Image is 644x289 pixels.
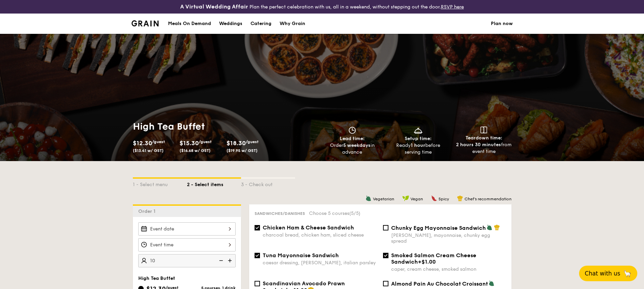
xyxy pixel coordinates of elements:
[405,136,432,141] span: Setup time:
[138,254,236,267] input: Number of guests
[391,252,476,265] span: Smoked Salmon Cream Cheese Sandwich
[132,20,159,26] img: Grain
[138,238,236,251] input: Event time
[226,139,246,147] span: $18.30
[466,135,502,141] span: Teardown time:
[441,4,464,10] a: RSVP here
[263,260,378,266] div: caesar dressing, [PERSON_NAME], italian parsley
[411,142,425,148] strong: 1 hour
[133,148,164,153] span: ($13.41 w/ GST)
[347,127,357,134] img: icon-clock.2db775ea.svg
[276,14,309,34] a: Why Grain
[340,136,365,141] span: Lead time:
[464,197,511,201] span: Chef's recommendation
[391,266,506,272] div: caper, cream cheese, smoked salmon
[491,14,513,34] a: Plan now
[431,195,437,201] img: icon-spicy.37a8142b.svg
[383,253,388,258] input: Smoked Salmon Cream Cheese Sandwich+$1.00caper, cream cheese, smoked salmon
[623,269,631,277] span: 🦙
[255,211,305,216] span: Sandwiches/Danishes
[132,20,159,26] a: Logotype
[391,232,506,244] div: [PERSON_NAME], mayonnaise, chunky egg spread
[255,281,260,286] input: Scandinavian Avocado Prawn Sandwich+$1.00[PERSON_NAME], celery, red onion, dijon mustard
[180,148,211,153] span: ($16.68 w/ GST)
[365,195,372,201] img: icon-vegetarian.fe4039eb.svg
[263,224,354,231] span: Chicken Ham & Cheese Sandwich
[402,195,409,201] img: icon-vegan.f8ff3823.svg
[585,270,620,277] span: Chat with us
[418,259,436,265] span: +$1.00
[383,281,388,286] input: Almond Pain Au Chocolat Croissanta sweet puff pastry filled with dark chocolate
[199,139,212,144] span: /guest
[383,225,388,230] input: Chunky Egg Mayonnaise Sandwich[PERSON_NAME], mayonnaise, chunky egg spread
[241,179,295,188] div: 3 - Check out
[391,281,488,287] span: Almond Pain Au Chocolat Croissant
[133,139,152,147] span: $12.30
[373,197,394,201] span: Vegetarian
[133,120,319,133] h1: High Tea Buffet
[280,14,305,34] div: Why Grain
[246,14,276,34] a: Catering
[456,142,501,148] strong: 2 hours 30 minutes
[255,253,260,258] input: Tuna Mayonnaise Sandwichcaesar dressing, [PERSON_NAME], italian parsley
[152,139,165,144] span: /guest
[263,232,378,238] div: charcoal bread, chicken ham, sliced cheese
[127,3,517,11] div: Plan the perfect celebration with us, all in a weekend, without stepping out the door.
[215,254,225,267] img: icon-reduce.1d2dbef1.svg
[343,142,371,148] strong: 5 weekdays
[255,225,260,230] input: Chicken Ham & Cheese Sandwichcharcoal bread, chicken ham, sliced cheese
[180,139,199,147] span: $15.30
[486,224,493,230] img: icon-vegetarian.fe4039eb.svg
[494,224,500,230] img: icon-chef-hat.a58ddaea.svg
[246,139,259,144] span: /guest
[388,142,448,156] div: Ready before serving time
[187,179,241,188] div: 2 - Select items
[138,275,175,281] span: High Tea Buffet
[168,14,211,34] div: Meals On Demand
[219,14,242,34] div: Weddings
[322,142,383,156] div: Order in advance
[391,225,486,231] span: Chunky Egg Mayonnaise Sandwich
[138,222,236,236] input: Event date
[349,210,360,216] span: (5/5)
[138,208,158,214] span: Order 1
[226,148,258,153] span: ($19.95 w/ GST)
[263,252,339,259] span: Tuna Mayonnaise Sandwich
[410,197,423,201] span: Vegan
[579,266,637,281] button: Chat with us🦙
[454,141,514,155] div: from event time
[180,3,248,11] h4: A Virtual Wedding Affair
[133,179,187,188] div: 1 - Select menu
[309,210,360,216] span: Choose 5 courses
[413,127,423,134] img: icon-dish.430c3a2e.svg
[488,280,495,286] img: icon-vegetarian.fe4039eb.svg
[164,14,215,34] a: Meals On Demand
[438,197,449,201] span: Spicy
[457,195,463,201] img: icon-chef-hat.a58ddaea.svg
[225,254,236,267] img: icon-add.58712e84.svg
[480,127,487,133] img: icon-teardown.65201eee.svg
[251,14,271,34] div: Catering
[215,14,246,34] a: Weddings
